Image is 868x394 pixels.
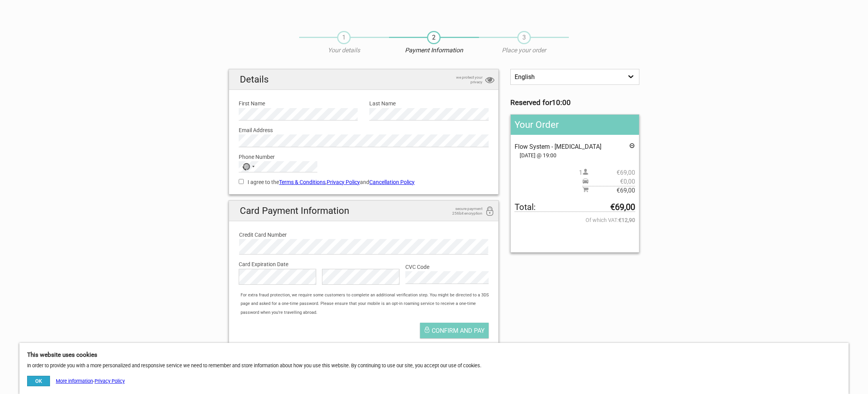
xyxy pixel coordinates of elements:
span: 1 [337,31,351,44]
div: For extra fraud protection, we require some customers to complete an additional verification step... [237,291,498,317]
span: Subtotal [582,186,635,195]
strong: €69,00 [610,203,635,212]
span: [DATE] @ 19:00 [515,151,635,160]
div: In order to provide you with a more personalized and responsive service we need to remember and s... [19,343,849,394]
p: Your details [299,46,389,55]
span: Of which VAT: [515,216,635,224]
div: - [27,376,125,386]
button: Confirm and pay [420,323,489,338]
span: we protect your privacy [444,75,482,84]
label: CVC Code [405,263,489,271]
h2: Your Order [511,115,639,135]
h3: Reserved for [510,98,639,107]
a: Privacy Policy [95,378,125,384]
h5: This website uses cookies [27,351,841,359]
a: Cancellation Policy [369,179,415,185]
span: secure payment 256bit encryption [444,206,482,216]
label: First Name [239,99,358,108]
span: Total to be paid [515,203,635,212]
a: More information [56,378,93,384]
span: 3 [517,31,531,44]
span: Flow System - [MEDICAL_DATA] [515,143,601,150]
a: Terms & Conditions [279,179,325,185]
span: Pickup price [582,177,635,186]
p: Place your order [479,46,569,55]
label: Credit Card Number [239,231,488,239]
span: €0,00 [589,177,635,186]
button: Selected country [239,162,258,172]
button: OK [27,376,50,386]
i: privacy protection [485,75,494,86]
label: Email Address [239,126,489,134]
strong: €12,90 [618,216,635,224]
strong: 10:00 [552,98,571,107]
p: Payment Information [389,46,479,55]
label: Card Expiration Date [239,260,489,268]
a: Privacy Policy [327,179,360,185]
span: 2 [427,31,441,44]
h2: Card Payment Information [229,201,498,221]
span: 1 person(s) [579,169,635,177]
h2: Details [229,69,498,90]
span: €69,00 [589,186,635,195]
i: 256bit encryption [485,206,494,217]
span: Confirm and pay [432,327,485,334]
label: I agree to the , and [239,178,489,186]
span: €69,00 [589,169,635,177]
label: Last Name [369,99,488,108]
label: Phone Number [239,153,489,161]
